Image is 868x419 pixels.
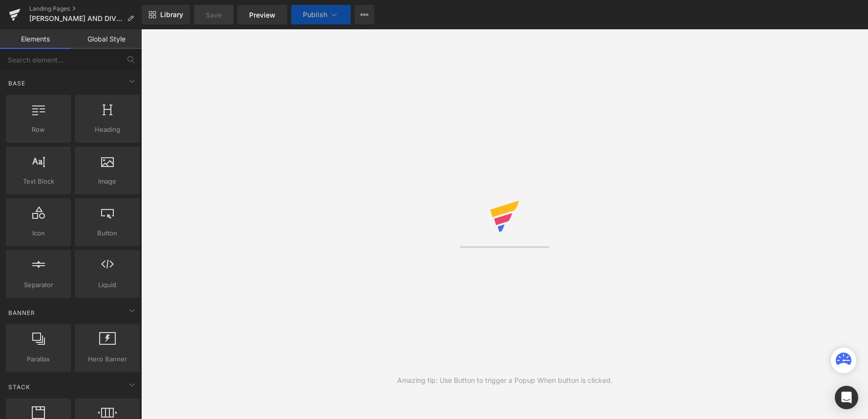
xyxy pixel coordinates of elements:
span: Banner [7,308,36,317]
button: Publish [291,5,351,24]
a: Global Style [71,29,142,49]
span: Preview [249,10,275,20]
span: Separator [9,280,68,290]
span: Row [9,125,68,135]
span: Stack [7,382,31,392]
a: Preview [237,5,287,24]
span: [PERSON_NAME] AND DIVENTRO [29,15,123,22]
span: Base [7,79,26,88]
a: Landing Pages [29,5,142,13]
span: Heading [78,125,137,135]
span: Liquid [78,280,137,290]
span: Image [78,176,137,187]
div: Open Intercom Messenger [835,386,858,409]
span: Button [78,228,137,238]
span: Save [206,10,222,20]
a: New Library [142,5,190,24]
div: Amazing tip: Use Button to trigger a Popup When button is clicked. [397,375,613,386]
span: Parallax [9,354,68,364]
span: Hero Banner [78,354,137,364]
span: Publish [303,11,327,19]
button: More [355,5,374,24]
span: Icon [9,228,68,238]
span: Library [160,10,183,19]
span: Text Block [9,176,68,187]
